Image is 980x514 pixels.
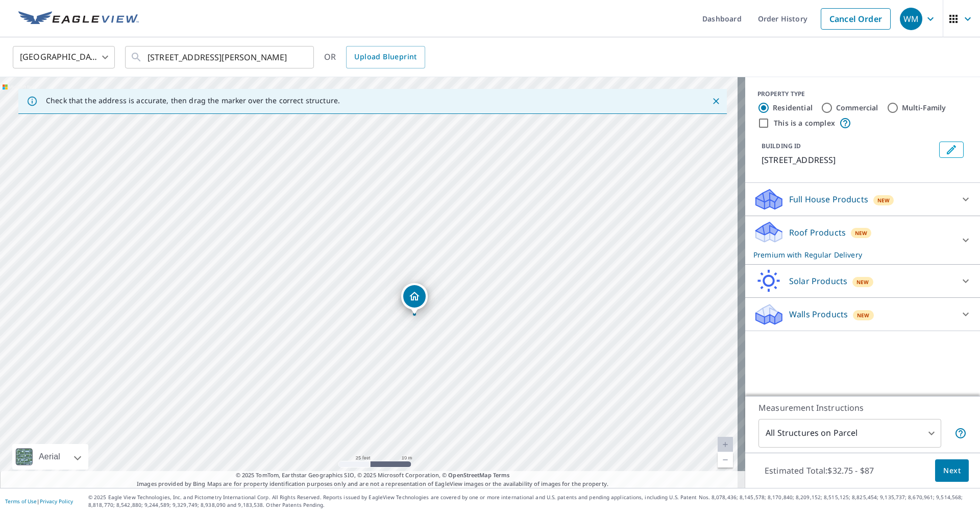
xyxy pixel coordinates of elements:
[753,187,972,212] div: Full House ProductsNew
[762,154,935,166] p: [STREET_ADDRESS]
[236,471,510,480] span: © 2025 TomTom, Earthstar Geographics SIO, © 2025 Microsoft Corporation, ©
[789,308,848,320] p: Walls Products
[954,427,967,439] span: Your report will include each building or structure inside the parcel boundary. In some cases, du...
[448,471,491,479] a: OpenStreetMap
[46,96,340,105] p: Check that the address is accurate, then drag the marker over the correct structure.
[836,103,878,113] label: Commercial
[856,278,869,286] span: New
[718,452,733,468] a: Current Level 20, Zoom Out
[493,471,510,479] a: Terms
[324,46,425,68] div: OR
[753,269,972,293] div: Solar ProductsNew
[709,95,723,108] button: Close
[935,459,969,482] button: Next
[789,193,868,205] p: Full House Products
[789,275,847,287] p: Solar Products
[12,444,88,470] div: Aerial
[401,283,428,315] div: Dropped pin, building 1, Residential property, 4411 Monte Vista Ln Mckinney, TX 75070
[855,229,868,237] span: New
[5,498,37,505] a: Terms of Use
[762,142,801,150] p: BUILDING ID
[13,43,115,72] div: [GEOGRAPHIC_DATA]
[88,494,975,509] p: © 2025 Eagle View Technologies, Inc. and Pictometry International Corp. All Rights Reserved. Repo...
[36,444,63,470] div: Aerial
[753,302,972,326] div: Walls ProductsNew
[148,43,293,72] input: Search by address or latitude-longitude
[939,142,964,158] button: Edit building 1
[857,311,870,319] span: New
[753,220,972,260] div: Roof ProductsNewPremium with Regular Delivery
[757,89,968,99] div: PROPERTY TYPE
[900,8,922,30] div: WM
[718,437,733,452] a: Current Level 20, Zoom In Disabled
[5,498,73,504] p: |
[943,464,961,477] span: Next
[902,103,946,113] label: Multi-Family
[40,498,73,505] a: Privacy Policy
[877,196,890,204] span: New
[753,249,953,260] p: Premium with Regular Delivery
[18,11,139,27] img: EV Logo
[758,402,967,414] p: Measurement Instructions
[758,419,941,448] div: All Structures on Parcel
[354,51,416,63] span: Upload Blueprint
[821,8,891,30] a: Cancel Order
[789,226,846,239] p: Roof Products
[756,459,882,482] p: Estimated Total: $32.75 - $87
[774,118,835,128] label: This is a complex
[346,46,425,68] a: Upload Blueprint
[773,103,813,113] label: Residential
